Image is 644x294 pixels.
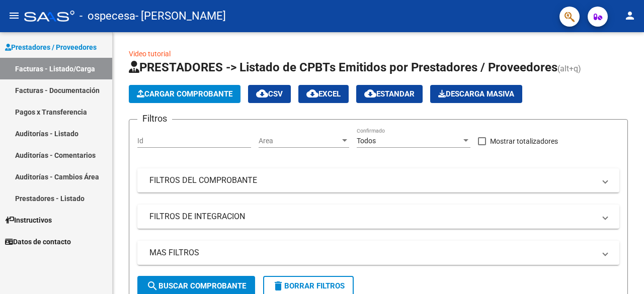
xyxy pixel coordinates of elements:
[79,5,135,27] span: - ospecesa
[129,50,171,58] a: Video tutorial
[438,89,514,99] span: Descarga Masiva
[137,89,232,99] span: Cargar Comprobante
[146,280,158,292] mat-icon: search
[5,236,71,247] span: Datos de contacto
[272,280,284,292] mat-icon: delete
[137,205,619,229] mat-expansion-panel-header: FILTROS DE INTEGRACION
[430,85,522,103] button: Descarga Masiva
[129,85,240,103] button: Cargar Comprobante
[356,85,423,103] button: Estandar
[137,112,172,126] h3: Filtros
[364,87,376,100] mat-icon: cloud_download
[306,87,318,100] mat-icon: cloud_download
[610,260,634,284] iframe: Intercom live chat
[364,89,415,99] span: Estandar
[146,281,246,290] span: Buscar Comprobante
[5,42,97,53] span: Prestadores / Proveedores
[298,85,349,103] button: EXCEL
[259,137,340,145] span: Area
[430,85,522,103] app-download-masive: Descarga masiva de comprobantes (adjuntos)
[357,137,376,145] span: Todos
[272,281,345,290] span: Borrar Filtros
[256,89,283,99] span: CSV
[149,211,595,222] mat-panel-title: FILTROS DE INTEGRACION
[306,89,341,99] span: EXCEL
[149,247,595,258] mat-panel-title: MAS FILTROS
[129,60,557,74] span: PRESTADORES -> Listado de CPBTs Emitidos por Prestadores / Proveedores
[135,5,226,27] span: - [PERSON_NAME]
[624,10,636,22] mat-icon: person
[137,168,619,192] mat-expansion-panel-header: FILTROS DEL COMPROBANTE
[490,135,558,147] span: Mostrar totalizadores
[149,175,595,186] mat-panel-title: FILTROS DEL COMPROBANTE
[248,85,291,103] button: CSV
[5,215,52,226] span: Instructivos
[137,241,619,265] mat-expansion-panel-header: MAS FILTROS
[557,64,581,73] span: (alt+q)
[256,87,268,100] mat-icon: cloud_download
[8,10,20,22] mat-icon: menu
